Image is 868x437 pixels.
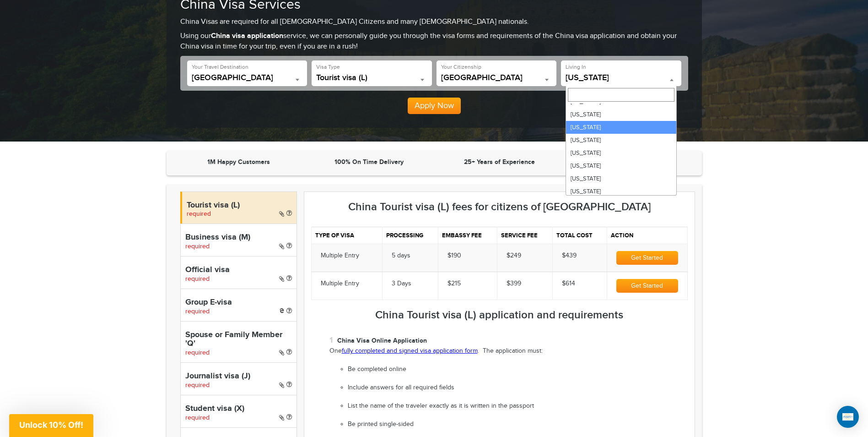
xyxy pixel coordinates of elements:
div: Open Intercom Messenger [837,406,859,428]
th: Service fee [497,227,553,244]
h4: Journalist visa (J) [185,372,292,381]
li: Be printed single-sided [348,420,688,429]
li: [US_STATE] [566,134,676,147]
th: Type of visa [311,227,382,244]
span: Tourist visa (L) [316,73,427,86]
strong: China Visa Online Application [337,337,427,344]
li: [US_STATE] [566,185,676,198]
div: Unlock 10% Off! [9,414,93,437]
span: $190 [447,252,461,259]
h4: Group E-visa [185,298,292,307]
li: [US_STATE] [566,108,676,121]
span: required [187,210,211,218]
th: Total cost [552,227,607,244]
label: Your Travel Destination [192,63,248,71]
input: Search [568,88,674,102]
span: $215 [447,280,461,287]
button: Get Started [616,279,678,293]
strong: China visa application [211,32,283,40]
label: Living In [566,63,586,71]
th: Embassy fee [438,227,497,244]
span: required [185,382,210,389]
strong: 25+ Years of Experience [464,158,535,166]
span: Tourist visa (L) [316,73,427,82]
p: China Visas are required for all [DEMOGRAPHIC_DATA] Citizens and many [DEMOGRAPHIC_DATA] nationals. [180,17,688,27]
span: required [185,275,210,283]
h4: Tourist visa (L) [187,201,292,210]
h4: Business visa (M) [185,233,292,242]
button: Get Started [616,251,678,265]
span: Unlock 10% Off! [19,420,83,430]
span: required [185,349,210,356]
li: [US_STATE] [566,172,676,185]
h4: Student visa (X) [185,404,292,414]
h3: China Tourist visa (L) fees for citizens of [GEOGRAPHIC_DATA] [311,201,688,213]
span: required [185,414,210,421]
li: [US_STATE] [566,121,676,134]
span: United States [441,73,552,86]
li: List the name of the traveler exactly as it is written in the passport [348,402,688,411]
span: California [566,73,677,86]
span: 5 days [392,252,410,259]
span: United States [441,73,552,82]
label: Visa Type [316,63,340,71]
span: $439 [562,252,577,259]
span: 3 Days [392,280,411,287]
a: fully completed and signed visa application form [342,347,478,355]
span: China [192,73,303,86]
span: Multiple Entry [321,252,359,259]
span: $399 [507,280,521,287]
h4: Spouse or Family Member 'Q' [185,331,292,349]
li: [US_STATE] [566,159,676,172]
h3: China Tourist visa (L) application and requirements [311,309,688,321]
span: required [185,308,210,315]
span: Multiple Entry [321,280,359,287]
span: California [566,73,677,82]
th: Action [607,227,687,244]
h4: Official visa [185,266,292,275]
a: Get Started [616,282,678,290]
a: Get Started [616,254,678,262]
li: Be completed online [348,365,688,374]
button: Apply Now [408,98,461,114]
strong: 1M Happy Customers [207,158,270,166]
p: Using our service, we can personally guide you through the visa forms and requirements of the Chi... [180,31,688,52]
span: $249 [507,252,521,259]
span: China [192,73,303,82]
strong: 100% On Time Delivery [334,158,404,166]
li: [US_STATE] [566,147,676,159]
p: One . The application must: [329,347,688,356]
th: Processing [382,227,438,244]
span: $614 [562,280,575,287]
label: Your Citizenship [441,63,481,71]
li: Include answers for all required fields [348,383,688,393]
span: required [185,243,210,250]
